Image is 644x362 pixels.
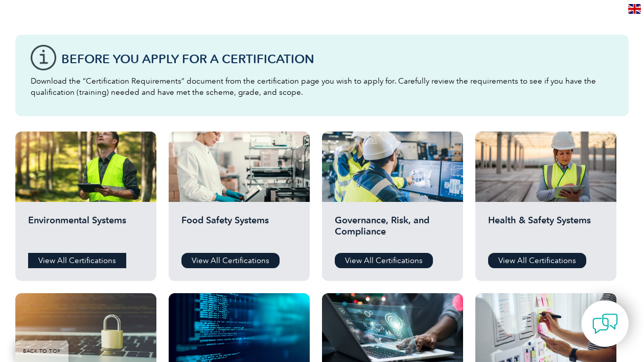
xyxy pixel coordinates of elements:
[181,215,297,245] h2: Food Safety Systems
[628,4,641,14] img: en
[335,253,433,268] a: View All Certifications
[592,311,618,337] img: contact-chat.png
[488,253,586,268] a: View All Certifications
[28,215,144,245] h2: Environmental Systems
[181,253,280,268] a: View All Certifications
[31,75,613,98] p: Download the “Certification Requirements” document from the certification page you wish to apply ...
[15,341,68,362] a: BACK TO TOP
[28,253,126,268] a: View All Certifications
[488,215,604,245] h2: Health & Safety Systems
[61,53,613,65] h3: Before You Apply For a Certification
[335,215,450,245] h2: Governance, Risk, and Compliance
